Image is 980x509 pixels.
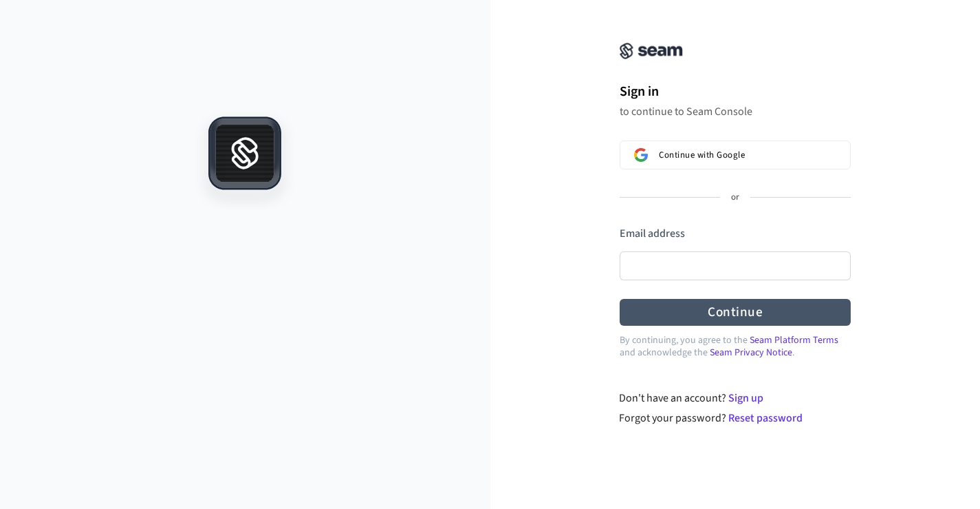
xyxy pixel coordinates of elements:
button: Sign in with GoogleContinue with Google [620,141,851,169]
div: Forgot your password? [619,410,851,426]
p: By continuing, you agree to the and acknowledge the . [620,334,851,359]
button: Continue [620,299,851,326]
a: Seam Platform Terms [750,333,838,347]
div: Don't have an account? [619,390,851,406]
p: or [731,191,739,204]
label: Email address [620,226,685,241]
a: Sign up [728,391,763,406]
p: to continue to Seam Console [620,105,851,118]
h1: Sign in [620,81,851,102]
a: Seam Privacy Notice [710,346,792,360]
a: Reset password [728,411,803,426]
img: Sign in with Google [634,148,648,162]
span: Continue with Google [659,149,745,160]
img: Seam Console [620,43,683,59]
